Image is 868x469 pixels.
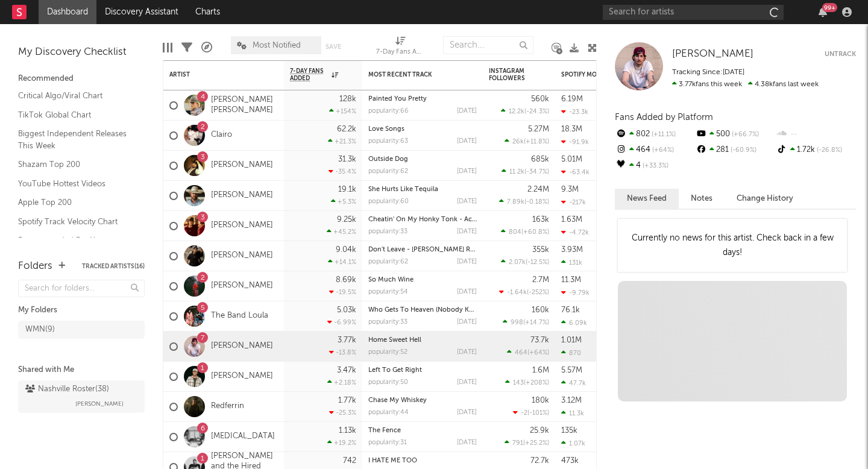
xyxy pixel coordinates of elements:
[201,30,212,65] div: A&R Pipeline
[368,439,407,446] div: popularity: 31
[561,228,589,236] div: -4.72k
[18,363,145,377] div: Shared with Me
[325,43,341,50] button: Save
[18,321,145,339] a: WMN(9)
[561,336,582,344] div: 1.01M
[505,439,549,447] div: ( )
[368,71,459,78] div: Most Recent Track
[338,397,356,404] div: 1.77k
[169,71,260,78] div: Artist
[561,71,652,78] div: Spotify Monthly Listeners
[457,349,477,356] div: [DATE]
[368,156,408,163] a: Outside Dog
[368,108,409,115] div: popularity: 66
[25,382,109,397] div: Nashville Roster ( 38 )
[561,409,584,417] div: 11.3k
[507,199,524,206] span: 7.89k
[18,45,145,60] div: My Discovery Checklist
[530,427,549,435] div: 25.9k
[822,3,837,12] div: 99 +
[82,263,145,269] button: Tracked Artists(16)
[672,49,753,59] span: [PERSON_NAME]
[376,30,424,65] div: 7-Day Fans Added (7-Day Fans Added)
[368,367,477,374] div: Left To Get Right
[338,156,356,163] div: 31.3k
[163,30,172,65] div: Edit Columns
[368,367,422,374] a: Left To Get Right
[368,96,477,102] div: Painted You Pretty
[368,427,477,434] div: The Fence
[368,337,477,344] div: Home Sweet Hell
[327,439,356,447] div: +19.2 %
[457,138,477,145] div: [DATE]
[368,349,407,356] div: popularity: 52
[253,42,301,49] span: Most Notified
[509,229,521,236] span: 804
[368,247,485,253] a: Don't Leave - [PERSON_NAME] Remix
[561,168,590,176] div: -63.4k
[531,95,549,103] div: 560k
[489,68,531,82] div: Instagram Followers
[561,349,581,357] div: 870
[211,95,278,116] a: [PERSON_NAME] [PERSON_NAME]
[368,319,407,326] div: popularity: 33
[368,126,477,133] div: Love Songs
[615,158,695,174] div: 4
[672,81,742,88] span: 3.77k fans this week
[532,246,549,254] div: 355k
[650,131,676,138] span: +11.1 %
[509,169,524,175] span: 11.2k
[776,142,856,158] div: 1.72k
[327,228,356,236] div: +45.2 %
[368,277,414,283] a: So Much Wine
[615,127,695,142] div: 802
[561,319,587,327] div: 6.09k
[329,409,356,417] div: -25.3 %
[509,109,524,115] span: 12.2k
[679,189,725,209] button: Notes
[672,48,753,60] a: [PERSON_NAME]
[368,409,409,416] div: popularity: 44
[523,229,547,236] span: +60.8 %
[695,127,775,142] div: 500
[729,147,756,154] span: -60.9 %
[368,397,427,404] a: Chase My Whiskey
[825,48,856,60] button: Untrack
[507,348,549,356] div: ( )
[368,458,417,464] a: I HATE ME TOO
[650,147,674,154] span: +64 %
[337,306,356,314] div: 5.03k
[328,258,356,266] div: +14.1 %
[561,397,582,404] div: 3.12M
[339,95,356,103] div: 128k
[368,126,404,133] a: Love Songs
[18,109,133,122] a: TikTok Global Chart
[526,199,547,206] span: -0.18 %
[512,139,524,145] span: 26k
[457,259,477,265] div: [DATE]
[18,72,145,86] div: Recommended
[18,177,133,190] a: YouTube Hottest Videos
[376,45,424,60] div: 7-Day Fans Added (7-Day Fans Added)
[561,439,585,447] div: 1.07k
[505,137,549,145] div: ( )
[532,276,549,284] div: 2.7M
[815,147,842,154] span: -26.8 %
[532,216,549,224] div: 163k
[368,307,488,313] a: Who Gets To Heaven (Nobody Knows)
[819,7,827,17] button: 99+
[211,371,273,382] a: [PERSON_NAME]
[329,107,356,115] div: +154 %
[730,131,759,138] span: +66.7 %
[211,130,232,140] a: Clairo
[561,259,582,266] div: 131k
[507,289,527,296] span: -1.64k
[532,397,549,404] div: 180k
[329,348,356,356] div: -13.8 %
[615,189,679,209] button: News Feed
[529,289,547,296] span: -252 %
[513,409,549,417] div: ( )
[343,457,356,465] div: 742
[211,341,273,351] a: [PERSON_NAME]
[211,311,268,321] a: The Band Loula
